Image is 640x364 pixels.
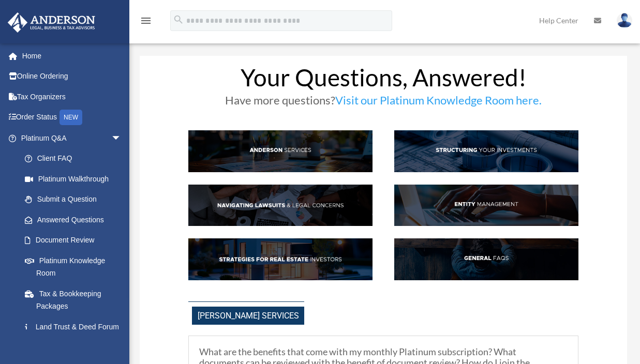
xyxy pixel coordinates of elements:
[394,238,578,280] img: GenFAQ_hdr
[7,45,137,66] a: Home
[14,169,137,189] a: Platinum Walkthrough
[394,130,578,172] img: StructInv_hdr
[188,95,578,111] h3: Have more questions?
[188,238,373,280] img: StratsRE_hdr
[188,130,373,172] img: AndServ_hdr
[14,250,137,283] a: Platinum Knowledge Room
[394,185,578,226] img: EntManag_hdr
[7,86,137,107] a: Tax Organizers
[617,13,632,28] img: User Pic
[140,14,152,27] i: menu
[111,128,132,149] span: arrow_drop_down
[14,148,132,169] a: Client FAQ
[14,189,137,210] a: Submit a Question
[192,307,304,325] span: [PERSON_NAME] Services
[59,110,82,125] div: NEW
[7,107,137,128] a: Order StatusNEW
[7,66,137,87] a: Online Ordering
[5,12,98,33] img: Anderson Advisors Platinum Portal
[188,185,373,226] img: NavLaw_hdr
[335,93,542,112] a: Visit our Platinum Knowledge Room here.
[14,316,137,337] a: Land Trust & Deed Forum
[7,128,137,148] a: Platinum Q&Aarrow_drop_down
[14,230,137,251] a: Document Review
[14,209,137,230] a: Answered Questions
[14,283,137,316] a: Tax & Bookkeeping Packages
[173,14,184,25] i: search
[140,18,152,27] a: menu
[188,66,578,95] h1: Your Questions, Answered!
